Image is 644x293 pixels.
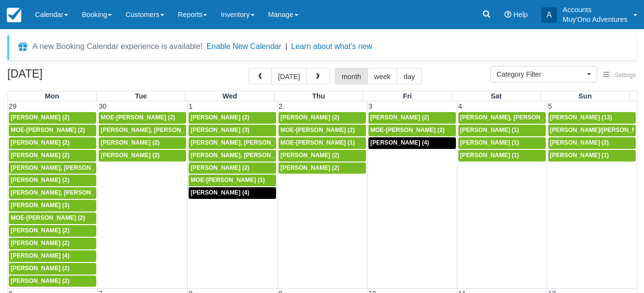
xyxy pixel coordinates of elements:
a: [PERSON_NAME] (3) [9,200,96,212]
span: MOE-[PERSON_NAME] (1) [191,177,265,183]
a: [PERSON_NAME] (4) [368,137,456,149]
a: [PERSON_NAME] (2) [9,150,96,162]
span: 29 [8,102,17,110]
a: [PERSON_NAME] (2) [548,137,636,149]
p: Accounts [563,5,627,15]
a: [PERSON_NAME], [PERSON_NAME] (2) [189,137,276,149]
span: [PERSON_NAME] (2) [280,114,339,121]
span: [PERSON_NAME], [PERSON_NAME], [PERSON_NAME], [PERSON_NAME] (4) [11,189,229,196]
a: MOE-[PERSON_NAME] (2) [9,212,96,224]
span: [PERSON_NAME] (2) [11,114,70,121]
a: [PERSON_NAME] (1) [458,137,546,149]
span: 1 [188,102,193,110]
span: Sat [491,92,502,100]
a: [PERSON_NAME] (2) [9,263,96,275]
button: Settings [597,68,642,82]
a: [PERSON_NAME] (4) [189,187,276,199]
span: [PERSON_NAME], [PERSON_NAME] (2) [191,152,302,159]
span: [PERSON_NAME] (4) [191,189,249,196]
button: Category Filter [490,66,597,82]
span: [PERSON_NAME] (2) [280,164,339,171]
span: Help [513,11,528,18]
span: [PERSON_NAME] (2) [11,139,70,146]
div: A new Booking Calendar experience is available! [33,41,203,52]
span: [PERSON_NAME] (1) [460,127,519,133]
a: [PERSON_NAME] (1) [458,150,546,162]
span: [PERSON_NAME], [PERSON_NAME] (2) [191,139,302,146]
a: [PERSON_NAME] (1) [548,150,636,162]
span: MOE-[PERSON_NAME] (2) [11,127,85,133]
span: [PERSON_NAME] (1) [550,152,609,159]
span: [PERSON_NAME] (2) [370,114,429,121]
a: [PERSON_NAME] (2) [9,238,96,249]
a: MOE-[PERSON_NAME] (2) [368,125,456,136]
span: [PERSON_NAME] (2) [101,152,159,159]
span: Mon [45,92,59,100]
a: [PERSON_NAME], [PERSON_NAME] (2) [458,112,546,124]
a: [PERSON_NAME] (2) [9,112,96,124]
a: MOE-[PERSON_NAME] (1) [189,175,276,186]
a: [PERSON_NAME], [PERSON_NAME] (2) [99,125,186,136]
span: [PERSON_NAME] (4) [11,252,70,259]
a: Learn about what's new [291,42,372,50]
span: 3 [367,102,373,110]
a: [PERSON_NAME], [PERSON_NAME] (2) [9,163,96,174]
button: Enable New Calendar [207,42,281,51]
a: [PERSON_NAME] (2) [9,175,96,186]
button: week [367,68,398,84]
span: [PERSON_NAME] (2) [11,152,70,159]
h2: [DATE] [7,68,130,86]
span: [PERSON_NAME] (2) [101,139,159,146]
span: [PERSON_NAME] (2) [11,265,70,272]
button: month [335,68,368,84]
a: [PERSON_NAME] (3) [189,125,276,136]
span: [PERSON_NAME] (3) [191,127,249,133]
a: [PERSON_NAME], [PERSON_NAME] (2) [189,150,276,162]
span: Settings [615,72,636,79]
span: Thu [312,92,325,100]
span: [PERSON_NAME] (4) [370,139,429,146]
a: MOE-[PERSON_NAME] (2) [99,112,186,124]
span: [PERSON_NAME] (3) [11,202,70,209]
span: MOE-[PERSON_NAME] (2) [11,214,85,221]
span: 30 [98,102,107,110]
a: [PERSON_NAME] (2) [278,150,366,162]
span: Fri [403,92,412,100]
span: [PERSON_NAME] (2) [11,227,70,234]
a: [PERSON_NAME] (2) [278,112,366,124]
span: [PERSON_NAME] (2) [191,164,249,171]
span: Category Filter [497,69,585,79]
a: [PERSON_NAME] (2) [189,163,276,174]
a: [PERSON_NAME], [PERSON_NAME], [PERSON_NAME], [PERSON_NAME] (4) [9,187,96,199]
span: [PERSON_NAME] (2) [191,114,249,121]
span: Wed [223,92,237,100]
a: MOE-[PERSON_NAME] (2) [278,125,366,136]
span: 4 [457,102,463,110]
span: [PERSON_NAME] (2) [550,139,609,146]
a: [PERSON_NAME] (4) [9,250,96,262]
span: 5 [547,102,553,110]
span: [PERSON_NAME], [PERSON_NAME] (2) [460,114,572,121]
a: [PERSON_NAME]/[PERSON_NAME]; [PERSON_NAME]/[PERSON_NAME] (2) [548,125,636,136]
button: day [397,68,421,84]
a: [PERSON_NAME] (2) [189,112,276,124]
span: [PERSON_NAME], [PERSON_NAME] (2) [11,164,122,171]
span: [PERSON_NAME] (2) [280,152,339,159]
span: [PERSON_NAME], [PERSON_NAME] (2) [101,127,212,133]
a: [PERSON_NAME] (1) [458,125,546,136]
span: Sun [578,92,592,100]
a: [PERSON_NAME] (2) [278,163,366,174]
span: [PERSON_NAME] (2) [11,177,70,183]
span: 2 [278,102,283,110]
a: [PERSON_NAME] (2) [99,137,186,149]
span: [PERSON_NAME] (1) [460,152,519,159]
a: MOE-[PERSON_NAME] (2) [9,125,96,136]
div: A [541,7,557,23]
span: [PERSON_NAME] (2) [11,277,70,284]
span: MOE-[PERSON_NAME] (2) [101,114,175,121]
button: [DATE] [271,68,307,84]
a: MOE-[PERSON_NAME] (1) [278,137,366,149]
i: Help [505,11,511,18]
span: MOE-[PERSON_NAME] (1) [280,139,355,146]
a: [PERSON_NAME] (13) [548,112,636,124]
